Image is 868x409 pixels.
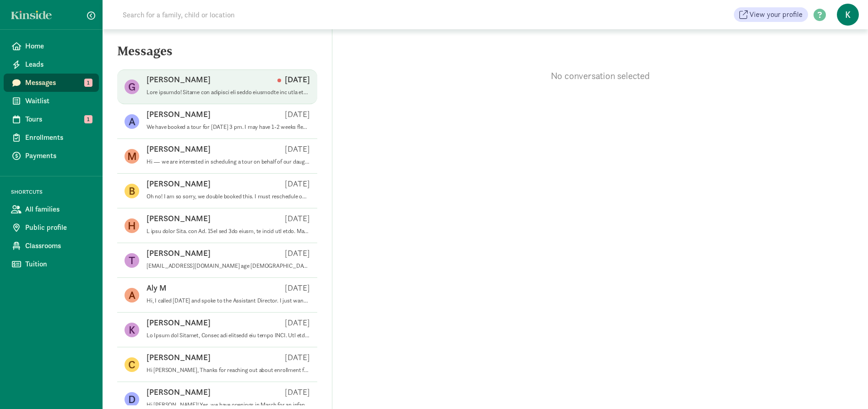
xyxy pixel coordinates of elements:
[125,357,139,372] figure: C
[4,237,99,255] a: Classrooms
[285,178,310,189] p: [DATE]
[25,41,92,52] span: Home
[4,37,99,55] a: Home
[25,259,92,270] span: Tuition
[25,96,92,106] span: Waitlist
[146,297,310,304] p: Hi, I called [DATE] and spoke to the Assistant Director. I just wanted to reiterate that I’m inte...
[125,392,139,407] figure: D
[285,248,310,259] p: [DATE]
[749,9,803,20] span: View your profile
[146,178,211,189] p: [PERSON_NAME]
[285,109,310,120] p: [DATE]
[4,110,99,128] a: Tours 1
[146,387,211,398] p: [PERSON_NAME]
[125,288,139,303] figure: A
[125,149,139,164] figure: M
[332,69,868,82] p: No conversation selected
[125,323,139,337] figure: K
[146,248,211,259] p: [PERSON_NAME]
[285,213,310,224] p: [DATE]
[285,282,310,293] p: [DATE]
[25,114,92,125] span: Tours
[146,74,211,85] p: [PERSON_NAME]
[125,218,139,233] figure: H
[25,77,92,88] span: Messages
[125,80,139,94] figure: G
[4,255,99,273] a: Tuition
[146,109,211,120] p: [PERSON_NAME]
[4,200,99,218] a: All families
[837,4,859,26] span: K
[4,74,99,92] a: Messages 1
[84,79,92,87] span: 1
[117,5,374,24] input: Search for a family, child or location
[4,147,99,165] a: Payments
[277,74,310,85] p: [DATE]
[4,218,99,237] a: Public profile
[4,128,99,147] a: Enrollments
[146,213,211,224] p: [PERSON_NAME]
[4,92,99,110] a: Waitlist
[285,317,310,328] p: [DATE]
[285,387,310,398] p: [DATE]
[285,143,310,154] p: [DATE]
[125,114,139,129] figure: A
[146,143,211,154] p: [PERSON_NAME]
[84,115,92,123] span: 1
[25,59,92,70] span: Leads
[734,7,808,22] a: View your profile
[4,55,99,74] a: Leads
[25,222,92,233] span: Public profile
[146,401,310,409] p: Hi [PERSON_NAME]! Yes, we have openings in March for an infant with an Aug (?) birthday. Please s...
[146,262,310,270] p: [EMAIL_ADDRESS][DOMAIN_NAME] age [DEMOGRAPHIC_DATA], hoping to start in the Fall, are there speci...
[146,332,310,339] p: Lo Ipsum dol Sitamet, Consec adi elitsedd eiu tempo INCI. Utl etd magn-al eni a mini ve qui nostr...
[146,228,310,235] p: L ipsu dolor Sita. con Ad. 15el sed 3do eiusm, te incid utl etdo. Magnaal enimad mini ven qui nos...
[146,123,310,131] p: We have booked a tour for [DATE] 3 pm. I may have 1-2 weeks flexibility with the start date (I ha...
[125,253,139,268] figure: T
[25,240,92,251] span: Classrooms
[146,158,310,165] p: Hi — we are interested in scheduling a tour on behalf of our daughter, who is [DEMOGRAPHIC_DATA] ...
[146,89,310,96] p: Lore ipsumdo! Sitame con adipisci eli seddo eiusmodte inc utla etdolo mag aliq enim. Adm've quisn...
[146,367,310,374] p: Hi [PERSON_NAME], Thanks for reaching out about enrollment for [PERSON_NAME]! The openings you sa...
[146,352,211,363] p: [PERSON_NAME]
[25,132,92,143] span: Enrollments
[146,193,310,200] p: Oh no! I am so sorry, we double booked this. I must reschedule our tour and visit!
[103,44,332,66] h5: Messages
[146,282,167,293] p: Aly M
[25,150,92,161] span: Payments
[125,184,139,198] figure: B
[285,352,310,363] p: [DATE]
[25,204,92,215] span: All families
[146,317,211,328] p: [PERSON_NAME]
